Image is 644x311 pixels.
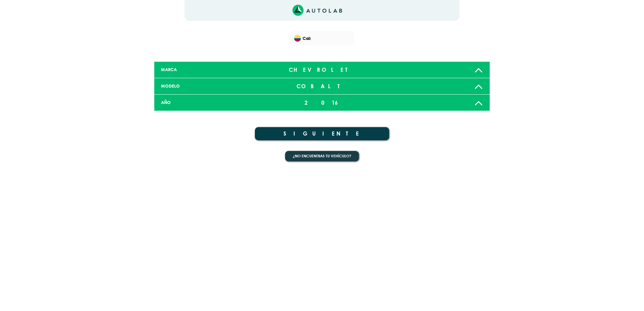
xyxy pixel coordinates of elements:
[156,66,267,73] div: MARCA
[154,95,490,111] a: AÑO 2016
[290,31,354,46] div: Flag of COLOMBIACali
[156,99,267,106] div: AÑO
[292,7,342,13] a: Link al sitio de autolab
[267,63,377,76] div: CHEVROLET
[267,96,377,109] div: 2016
[154,62,490,78] a: MARCA CHEVROLET
[154,78,490,95] a: MODELO COBALT
[156,83,267,89] div: MODELO
[294,35,301,42] img: Flag of COLOMBIA
[285,151,359,161] button: ¿No encuentras tu vehículo?
[267,80,377,93] div: COBALT
[255,127,389,140] button: SIGUIENTE
[294,34,352,43] span: Cali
